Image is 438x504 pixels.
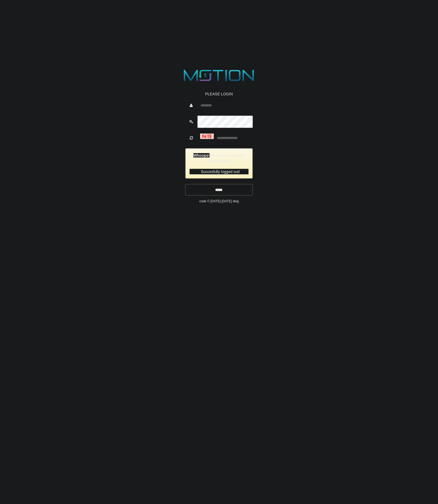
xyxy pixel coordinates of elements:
[185,91,253,96] p: PLEASE LOGIN
[193,153,210,157] strong: Whoops!
[185,148,253,178] div: We has encountered some problem.
[181,68,257,83] img: MOTION_logo.png
[199,199,239,203] small: code © [DATE]-[DATE] dwg
[200,134,214,139] img: captcha
[192,169,248,174] li: Succesfully logged out!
